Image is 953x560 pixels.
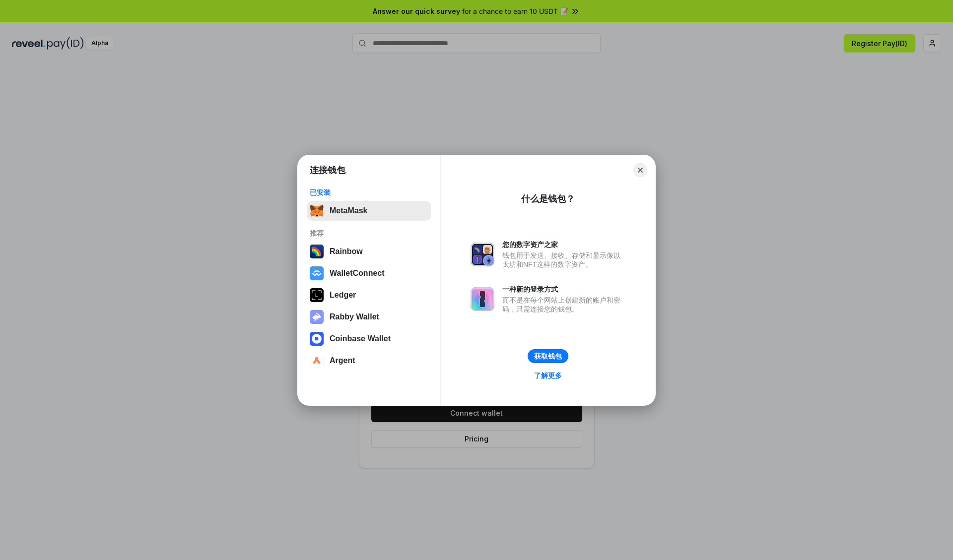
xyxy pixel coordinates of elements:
[310,229,428,238] div: 推荐
[330,269,385,278] div: WalletConnect
[528,349,568,363] button: 获取钱包
[307,307,431,327] button: Rabby Wallet
[310,288,324,302] img: svg+xml,%3Csvg%20xmlns%3D%22http%3A%2F%2Fwww.w3.org%2F2000%2Fsvg%22%20width%3D%2228%22%20height%3...
[310,266,324,280] img: svg+xml,%3Csvg%20width%3D%2228%22%20height%3D%2228%22%20viewBox%3D%220%200%2028%2028%22%20fill%3D...
[534,352,562,361] div: 获取钱包
[330,291,356,300] div: Ledger
[307,201,431,221] button: MetaMask
[502,296,625,313] div: 而不是在每个网站上创建新的账户和密码，只需连接您的钱包。
[633,163,647,177] button: Close
[471,287,494,311] img: svg+xml,%3Csvg%20xmlns%3D%22http%3A%2F%2Fwww.w3.org%2F2000%2Fsvg%22%20fill%3D%22none%22%20viewBox...
[528,369,568,382] a: 了解更多
[307,285,431,305] button: Ledger
[310,204,324,218] img: svg+xml,%3Csvg%20fill%3D%22none%22%20height%3D%2233%22%20viewBox%3D%220%200%2035%2033%22%20width%...
[330,356,355,365] div: Argent
[307,263,431,283] button: WalletConnect
[471,243,494,266] img: svg+xml,%3Csvg%20xmlns%3D%22http%3A%2F%2Fwww.w3.org%2F2000%2Fsvg%22%20fill%3D%22none%22%20viewBox...
[330,206,367,215] div: MetaMask
[310,164,345,176] h1: 连接钱包
[310,245,324,258] img: svg+xml,%3Csvg%20width%3D%22120%22%20height%3D%22120%22%20viewBox%3D%220%200%20120%20120%22%20fil...
[534,371,562,380] div: 了解更多
[307,329,431,349] button: Coinbase Wallet
[330,312,379,321] div: Rabby Wallet
[330,247,363,256] div: Rainbow
[307,351,431,371] button: Argent
[502,240,625,249] div: 您的数字资产之家
[310,354,324,368] img: svg+xml,%3Csvg%20width%3D%2228%22%20height%3D%2228%22%20viewBox%3D%220%200%2028%2028%22%20fill%3D...
[310,188,428,197] div: 已安装
[310,310,324,324] img: svg+xml,%3Csvg%20xmlns%3D%22http%3A%2F%2Fwww.w3.org%2F2000%2Fsvg%22%20fill%3D%22none%22%20viewBox...
[502,285,625,294] div: 一种新的登录方式
[502,251,625,269] div: 钱包用于发送、接收、存储和显示像以太坊和NFT这样的数字资产。
[330,334,391,343] div: Coinbase Wallet
[307,242,431,261] button: Rainbow
[310,332,324,346] img: svg+xml,%3Csvg%20width%3D%2228%22%20height%3D%2228%22%20viewBox%3D%220%200%2028%2028%22%20fill%3D...
[521,193,575,205] div: 什么是钱包？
